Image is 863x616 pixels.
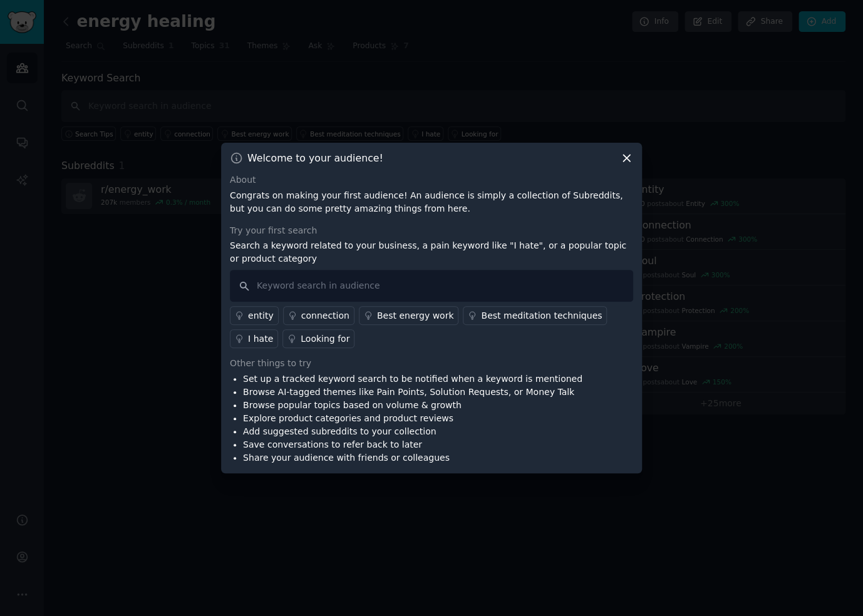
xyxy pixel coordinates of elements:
[243,372,582,386] li: Set up a tracked keyword search to be notified when a keyword is mentioned
[248,309,274,322] div: entity
[301,309,349,322] div: connection
[248,332,273,346] div: I hate
[230,224,633,237] div: Try your first search
[243,451,582,465] li: Share your audience with friends or colleagues
[243,425,582,438] li: Add suggested subreddits to your collection
[230,306,279,325] a: entity
[230,173,633,187] div: About
[230,189,633,215] p: Congrats on making your first audience! An audience is simply a collection of Subreddits, but you...
[377,309,454,322] div: Best energy work
[282,329,354,348] a: Looking for
[243,412,582,425] li: Explore product categories and product reviews
[283,306,354,325] a: connection
[243,438,582,451] li: Save conversations to refer back to later
[247,151,383,165] h3: Welcome to your audience!
[301,332,349,346] div: Looking for
[463,306,607,325] a: Best meditation techniques
[230,239,633,265] p: Search a keyword related to your business, a pain keyword like "I hate", or a popular topic or pr...
[243,399,582,412] li: Browse popular topics based on volume & growth
[230,270,633,302] input: Keyword search in audience
[230,329,278,348] a: I hate
[481,309,602,322] div: Best meditation techniques
[243,386,582,399] li: Browse AI-tagged themes like Pain Points, Solution Requests, or Money Talk
[230,357,633,370] div: Other things to try
[359,306,459,325] a: Best energy work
